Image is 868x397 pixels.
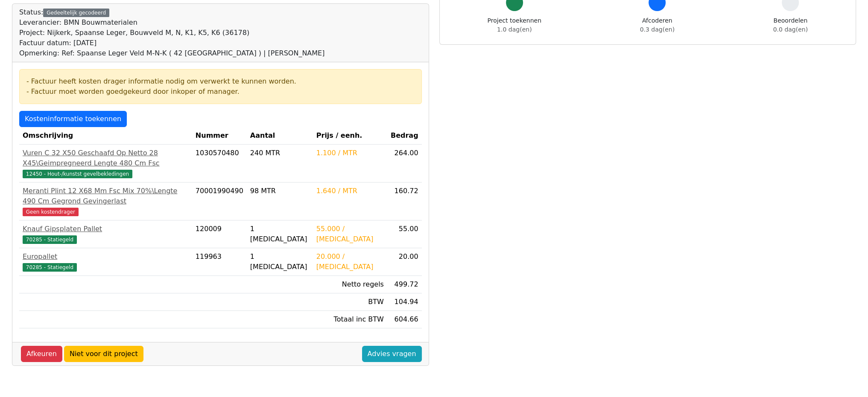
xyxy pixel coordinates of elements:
[313,293,387,311] td: BTW
[640,26,675,33] span: 0.3 dag(en)
[23,224,189,234] div: Knauf Gipsplaten Pallet
[362,346,422,362] a: Advies vragen
[21,346,62,362] a: Afkeuren
[23,208,79,216] span: Geen kostendrager
[387,145,422,183] td: 264.00
[313,276,387,293] td: Netto regels
[192,145,247,183] td: 1030570480
[23,224,189,244] a: Knauf Gipsplaten Pallet70285 - Statiegeld
[43,9,109,17] div: Gedeeltelijk gecodeerd
[773,16,808,34] div: Beoordelen
[488,16,541,34] div: Project toekennen
[19,38,324,48] div: Factuur datum: [DATE]
[192,220,247,248] td: 120009
[19,17,324,28] div: Leverancier: BMN Bouwmaterialen
[23,170,132,178] span: 12450 - Hout-/kunstst gevelbekledingen
[250,148,310,158] div: 240 MTR
[387,183,422,220] td: 160.72
[247,127,313,145] th: Aantal
[316,186,384,196] div: 1.640 / MTR
[387,293,422,311] td: 104.94
[250,252,310,272] div: 1 [MEDICAL_DATA]
[250,186,310,196] div: 98 MTR
[387,311,422,328] td: 604.66
[250,224,310,244] div: 1 [MEDICAL_DATA]
[19,48,324,58] div: Opmerking: Ref: Spaanse Leger Veld M-N-K ( 42 [GEOGRAPHIC_DATA] ) | [PERSON_NAME]
[26,76,415,87] div: - Factuur heeft kosten drager informatie nodig om verwerkt te kunnen worden.
[313,311,387,328] td: Totaal inc BTW
[23,148,189,179] a: Vuren C 32 X50 Geschaafd Op Netto 28 X45\Geimpregneerd Lengte 480 Cm Fsc12450 - Hout-/kunstst gev...
[19,7,324,58] div: Status:
[316,224,384,244] div: 55.000 / [MEDICAL_DATA]
[192,127,247,145] th: Nummer
[313,127,387,145] th: Prijs / eenh.
[387,220,422,248] td: 55.00
[387,248,422,276] td: 20.00
[192,248,247,276] td: 119963
[773,26,808,33] span: 0.0 dag(en)
[19,127,192,145] th: Omschrijving
[316,252,384,272] div: 20.000 / [MEDICAL_DATA]
[387,127,422,145] th: Bedrag
[19,28,324,38] div: Project: Nijkerk, Spaanse Leger, Bouwveld M, N, K1, K5, K6 (36178)
[316,148,384,158] div: 1.100 / MTR
[192,183,247,220] td: 70001990490
[640,16,675,34] div: Afcoderen
[26,87,415,97] div: - Factuur moet worden goedgekeurd door inkoper of manager.
[23,252,189,272] a: Europallet70285 - Statiegeld
[387,276,422,293] td: 499.72
[64,346,143,362] a: Niet voor dit project
[23,148,189,168] div: Vuren C 32 X50 Geschaafd Op Netto 28 X45\Geimpregneerd Lengte 480 Cm Fsc
[23,235,77,244] span: 70285 - Statiegeld
[23,252,189,262] div: Europallet
[19,111,127,127] a: Kosteninformatie toekennen
[497,26,532,33] span: 1.0 dag(en)
[23,186,189,217] a: Meranti Plint 12 X68 Mm Fsc Mix 70%\Lengte 490 Cm Gegrond GevingerlastGeen kostendrager
[23,186,189,206] div: Meranti Plint 12 X68 Mm Fsc Mix 70%\Lengte 490 Cm Gegrond Gevingerlast
[23,263,77,272] span: 70285 - Statiegeld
